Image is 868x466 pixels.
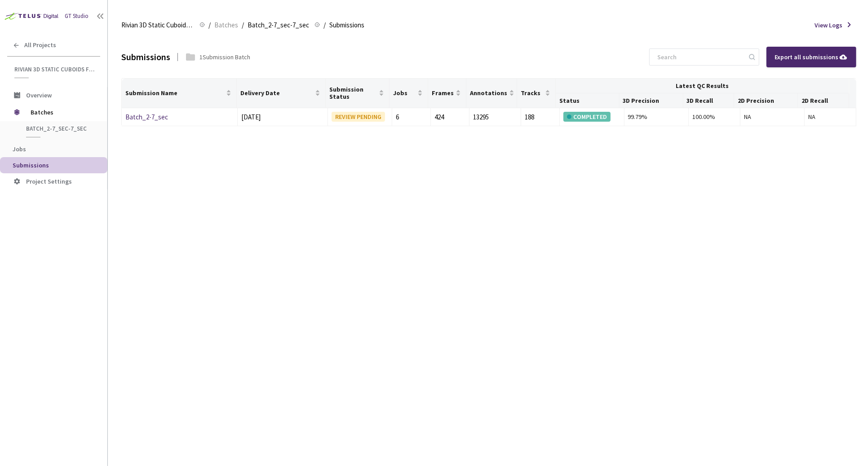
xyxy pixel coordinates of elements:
[396,112,427,123] div: 6
[24,41,56,49] span: All Projects
[65,12,89,21] div: GT Studio
[208,20,211,31] li: /
[808,112,852,122] div: NA
[121,20,194,31] span: Rivian 3D Static Cuboids fixed[2024-25]
[329,20,364,31] span: Submissions
[13,161,49,169] span: Submissions
[125,89,224,97] span: Submission Name
[683,93,735,108] th: 3D Recall
[393,89,415,97] span: Jobs
[390,79,428,108] th: Jobs
[31,103,92,121] span: Batches
[26,91,52,99] span: Overview
[26,177,72,185] span: Project Settings
[125,113,168,121] a: Batch_2-7_sec
[199,52,250,62] div: 1 Submission Batch
[237,79,326,108] th: Delivery Date
[620,93,683,108] th: 3D Precision
[798,93,849,108] th: 2D Recall
[240,89,314,97] span: Delivery Date
[121,50,170,64] div: Submissions
[815,20,842,30] span: View Logs
[466,79,518,108] th: Annotations
[432,89,454,97] span: Frames
[556,93,620,108] th: Status
[473,112,517,123] div: 13295
[775,52,848,62] div: Export all submissions
[521,89,543,97] span: Tracks
[556,79,849,93] th: Latest QC Results
[122,79,237,108] th: Submission Name
[692,112,736,122] div: 100.00%
[248,20,309,31] span: Batch_2-7_sec-7_sec
[213,20,240,30] a: Batches
[734,93,798,108] th: 2D Precision
[13,145,26,153] span: Jobs
[628,112,685,122] div: 99.79%
[326,79,390,108] th: Submission Status
[744,112,801,122] div: NA
[242,20,244,31] li: /
[517,79,555,108] th: Tracks
[428,79,466,108] th: Frames
[214,20,238,31] span: Batches
[329,86,377,100] span: Submission Status
[563,112,611,122] div: COMPLETED
[434,112,465,123] div: 424
[652,49,748,65] input: Search
[26,125,93,132] span: Batch_2-7_sec-7_sec
[323,20,326,31] li: /
[332,112,385,122] div: REVIEW PENDING
[14,66,95,73] span: Rivian 3D Static Cuboids fixed[2024-25]
[470,89,507,97] span: Annotations
[241,112,324,123] div: [DATE]
[525,112,556,123] div: 188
